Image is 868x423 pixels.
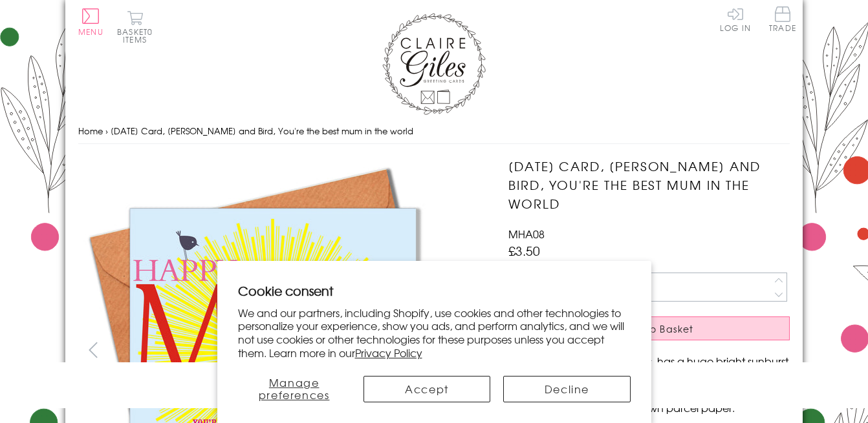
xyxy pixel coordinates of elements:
span: › [105,125,108,137]
span: Add to Basket [620,322,694,335]
span: Trade [769,6,796,32]
span: MHA08 [508,226,545,242]
span: [DATE] Card, [PERSON_NAME] and Bird, You're the best mum in the world [111,125,413,137]
h2: Cookie consent [238,282,631,300]
button: Basket0 items [117,10,153,43]
p: We and our partners, including Shopify, use cookies and other technologies to personalize your ex... [238,306,631,360]
a: Log In [720,6,751,32]
a: Privacy Policy [355,345,422,360]
h1: [DATE] Card, [PERSON_NAME] and Bird, You're the best mum in the world [508,157,790,212]
button: prev [78,335,107,364]
span: 0 items [123,26,153,45]
nav: breadcrumbs [78,118,790,145]
span: Menu [78,26,103,37]
a: Trade [769,6,796,34]
span: £3.50 [508,242,540,260]
img: Claire Giles Greetings Cards [382,13,486,115]
button: Decline [503,376,630,402]
button: Manage preferences [238,376,351,402]
span: Manage preferences [259,375,330,402]
button: Accept [363,376,490,402]
a: Home [78,125,103,137]
button: Menu [78,8,103,36]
